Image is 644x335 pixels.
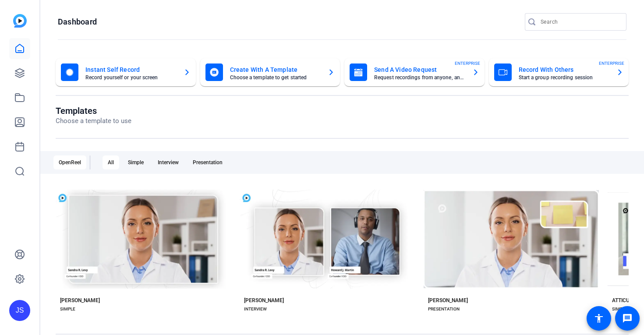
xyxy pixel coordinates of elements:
[103,155,119,169] div: All
[489,58,629,86] button: Record With OthersStart a group recording sessionENTERPRISE
[455,60,480,67] span: ENTERPRISE
[85,64,177,75] mat-card-title: Instant Self Record
[541,17,619,27] input: Search
[56,58,196,86] button: Instant Self RecordRecord yourself or your screen
[230,75,321,80] mat-card-subtitle: Choose a template to get started
[428,306,460,313] div: PRESENTATION
[594,313,604,324] mat-icon: accessibility
[53,155,86,169] div: OpenReel
[85,75,177,80] mat-card-subtitle: Record yourself or your screen
[56,106,131,116] h1: Templates
[56,116,131,126] p: Choose a template to use
[60,306,75,313] div: SIMPLE
[244,306,267,313] div: INTERVIEW
[374,64,465,75] mat-card-title: Send A Video Request
[123,155,149,169] div: Simple
[9,300,30,321] div: JS
[344,58,485,86] button: Send A Video RequestRequest recordings from anyone, anywhereENTERPRISE
[244,297,284,304] div: [PERSON_NAME]
[200,58,340,86] button: Create With A TemplateChoose a template to get started
[519,75,610,80] mat-card-subtitle: Start a group recording session
[60,297,100,304] div: [PERSON_NAME]
[599,60,624,67] span: ENTERPRISE
[152,155,184,169] div: Interview
[188,155,228,169] div: Presentation
[622,313,633,324] mat-icon: message
[374,75,465,80] mat-card-subtitle: Request recordings from anyone, anywhere
[428,297,468,304] div: [PERSON_NAME]
[58,17,97,27] h1: Dashboard
[612,306,627,313] div: SIMPLE
[13,14,27,28] img: blue-gradient.svg
[612,297,633,304] div: ATTICUS
[230,64,321,75] mat-card-title: Create With A Template
[519,64,610,75] mat-card-title: Record With Others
